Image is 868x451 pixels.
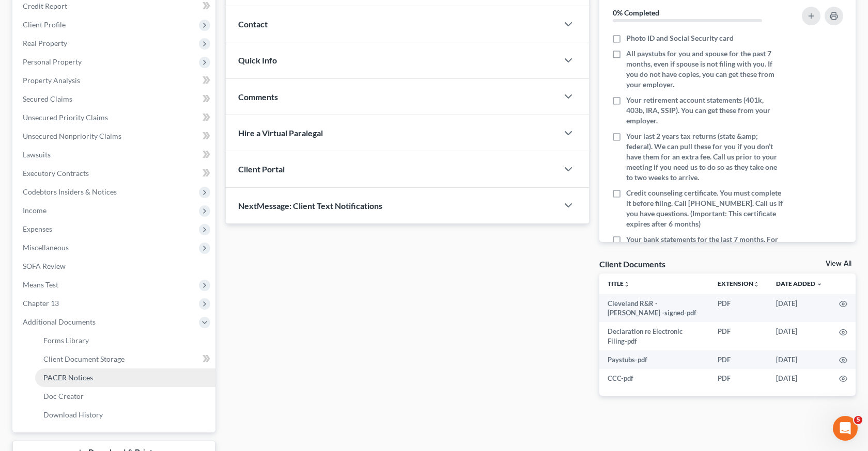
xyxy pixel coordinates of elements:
[14,164,215,183] a: Executory Contracts
[14,90,215,108] a: Secured Claims
[23,317,96,326] span: Additional Documents
[23,57,82,66] span: Personal Property
[23,113,108,122] span: Unsecured Priority Claims
[599,294,709,323] td: Cleveland R&R - [PERSON_NAME] -signed-pdf
[626,49,783,90] span: All paystubs for you and spouse for the past 7 months, even if spouse is not filing with you. If ...
[23,206,47,215] span: Income
[816,281,823,287] i: expand_more
[35,368,215,387] a: PACER Notices
[23,76,80,85] span: Property Analysis
[23,187,117,196] span: Codebtors Insiders & Notices
[613,8,659,17] strong: 0% Completed
[709,322,768,350] td: PDF
[35,387,215,406] a: Doc Creator
[23,280,58,289] span: Means Test
[833,416,858,441] iframe: Intercom live chat
[626,33,734,43] span: Photo ID and Social Security card
[23,20,66,29] span: Client Profile
[709,294,768,323] td: PDF
[43,355,125,363] span: Client Document Storage
[709,369,768,388] td: PDF
[238,201,382,211] span: NextMessage: Client Text Notifications
[626,131,783,183] span: Your last 2 years tax returns (state &amp; federal). We can pull these for you if you don’t have ...
[238,128,323,138] span: Hire a Virtual Paralegal
[238,92,278,102] span: Comments
[768,350,831,369] td: [DATE]
[23,243,69,252] span: Miscellaneous
[23,169,89,178] span: Executory Contracts
[23,299,59,308] span: Chapter 13
[35,331,215,350] a: Forms Library
[776,280,823,287] a: Date Added expand_more
[23,2,67,10] span: Credit Report
[14,127,215,146] a: Unsecured Nonpriority Claims
[626,188,783,229] span: Credit counseling certificate. You must complete it before filing. Call [PHONE_NUMBER]. Call us i...
[624,281,630,287] i: unfold_more
[23,39,67,47] span: Real Property
[14,257,215,276] a: SOFA Review
[753,281,760,287] i: unfold_more
[854,416,862,424] span: 5
[43,392,84,400] span: Doc Creator
[35,406,215,424] a: Download History
[14,108,215,127] a: Unsecured Priority Claims
[238,164,285,174] span: Client Portal
[768,294,831,323] td: [DATE]
[768,322,831,350] td: [DATE]
[626,95,783,126] span: Your retirement account statements (401k, 403b, IRA, SSIP). You can get these from your employer.
[599,369,709,388] td: CCC-pdf
[43,410,103,419] span: Download History
[23,262,66,270] span: SOFA Review
[43,373,93,382] span: PACER Notices
[23,94,72,103] span: Secured Claims
[238,19,268,29] span: Contact
[14,146,215,164] a: Lawsuits
[23,224,52,233] span: Expenses
[626,234,783,255] span: Your bank statements for the last 7 months. For all accounts.
[718,280,760,287] a: Extensionunfold_more
[23,132,121,140] span: Unsecured Nonpriority Claims
[23,150,51,159] span: Lawsuits
[599,259,665,269] div: Client Documents
[238,55,277,65] span: Quick Info
[599,350,709,369] td: Paystubs-pdf
[35,350,215,368] a: Client Document Storage
[608,280,630,287] a: Titleunfold_more
[14,71,215,90] a: Property Analysis
[768,369,831,388] td: [DATE]
[599,322,709,350] td: Declaration re Electronic Filing-pdf
[709,350,768,369] td: PDF
[826,260,851,267] a: View All
[43,336,89,345] span: Forms Library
